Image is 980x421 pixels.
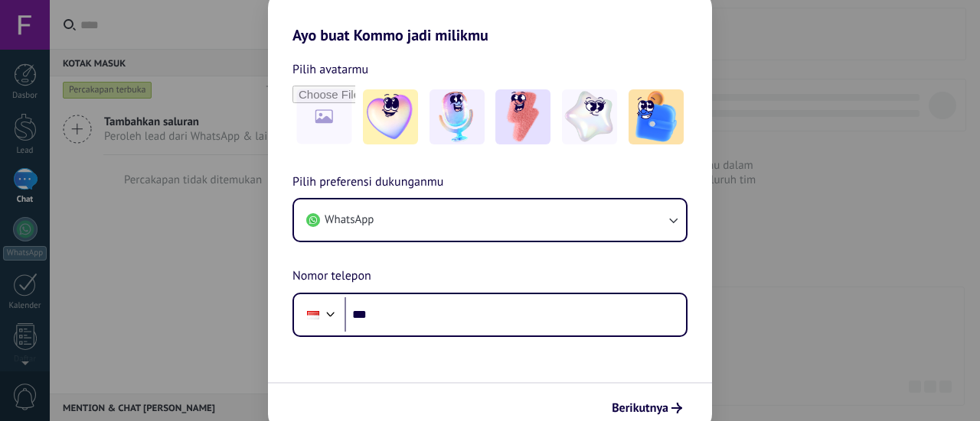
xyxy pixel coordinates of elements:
button: WhatsApp [294,199,686,241]
div: Indonesia: + 62 [299,299,328,331]
span: Pilih preferensi dukunganmu [292,173,443,193]
button: Berikutnya [605,395,689,421]
img: -1.jpeg [363,89,418,144]
img: -3.jpeg [495,89,550,144]
span: Berikutnya [612,403,668,413]
span: Nomor telepon [292,267,371,287]
span: Pilih avatarmu [292,60,368,79]
img: -4.jpeg [562,89,617,144]
img: -5.jpeg [629,89,684,144]
img: -2.jpeg [430,89,485,144]
span: WhatsApp [325,212,374,228]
